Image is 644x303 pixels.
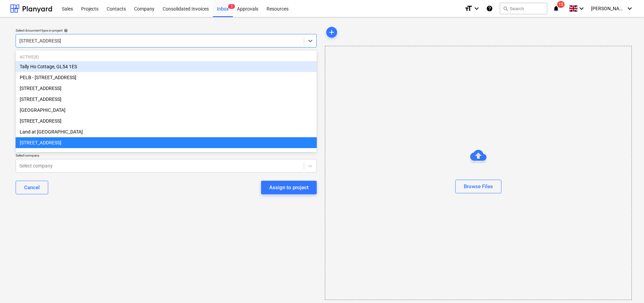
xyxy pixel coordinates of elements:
span: add [328,28,336,36]
span: 5 [228,4,235,9]
div: Select document type or project [16,28,317,33]
div: Browse Files [325,46,632,300]
span: 15 [557,1,565,8]
button: Assign to project [261,181,317,194]
div: [STREET_ADDRESS] [16,83,317,94]
div: Land at [GEOGRAPHIC_DATA] [16,126,317,137]
button: Search [500,3,547,14]
div: Cancel [24,183,40,192]
div: 6 Hatherley Court Road - Phase 2 [16,137,317,148]
i: Knowledge base [486,4,493,13]
span: help [62,29,68,33]
i: format_size [464,4,473,13]
i: keyboard_arrow_down [577,4,586,13]
button: Cancel [16,181,48,194]
i: keyboard_arrow_down [473,4,481,13]
div: Tally Ho Cottage, GL54 1ES [16,61,317,72]
div: Spring cottage [16,105,317,115]
span: search [503,6,508,11]
div: PELB - Castle lane, Moreton Valence, GL2 7NE [16,72,317,83]
p: Active ( 8 ) [20,54,313,60]
div: [STREET_ADDRESS] [16,137,317,148]
div: [STREET_ADDRESS] [16,94,317,105]
div: Old Brewery Tap, SN7 8RB [16,115,317,126]
div: Browse Files [464,182,493,191]
div: Land at Oxenton [16,126,317,137]
span: [PERSON_NAME] [591,6,625,11]
div: [STREET_ADDRESS] [16,115,317,126]
div: [GEOGRAPHIC_DATA] [16,105,317,115]
div: Minsterworth, GL2 8JH [16,94,317,105]
p: Select company [16,153,317,159]
div: 5 Vineries Close, GL53 0N [16,83,317,94]
i: notifications [553,4,559,13]
i: keyboard_arrow_down [626,4,634,13]
div: Assign to project [269,183,309,192]
div: PELB - [STREET_ADDRESS] [16,72,317,83]
button: Browse Files [455,180,501,193]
